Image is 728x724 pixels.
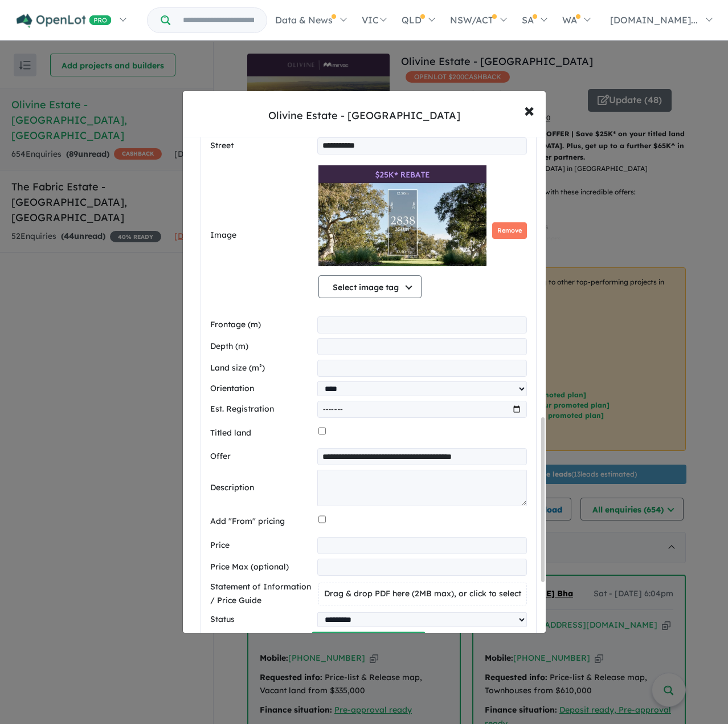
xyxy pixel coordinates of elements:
[210,361,313,375] label: Land size (m²)
[210,402,313,416] label: Est. Registration
[173,8,264,32] input: Try estate name, suburb, builder or developer
[210,426,314,440] label: Titled land
[268,108,460,123] div: Olivine Estate - [GEOGRAPHIC_DATA]
[210,539,313,552] label: Price
[210,450,313,463] label: Offer
[492,222,527,239] button: Remove
[210,613,313,627] label: Status
[210,580,314,608] label: Statement of Information / Price Guide
[318,159,486,273] img: Z
[210,382,313,396] label: Orientation
[210,481,313,495] label: Description
[17,14,112,28] img: Openlot PRO Logo White
[318,275,422,298] button: Select image tag
[210,139,313,153] label: Street
[210,318,313,332] label: Frontage (m)
[210,340,313,353] label: Depth (m)
[524,97,534,122] span: ×
[610,14,698,26] span: [DOMAIN_NAME]...
[312,632,426,656] button: Save listing
[210,229,314,242] label: Image
[324,588,521,599] span: Drag & drop PDF here (2MB max), or click to select
[210,515,314,528] label: Add "From" pricing
[210,560,313,574] label: Price Max (optional)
